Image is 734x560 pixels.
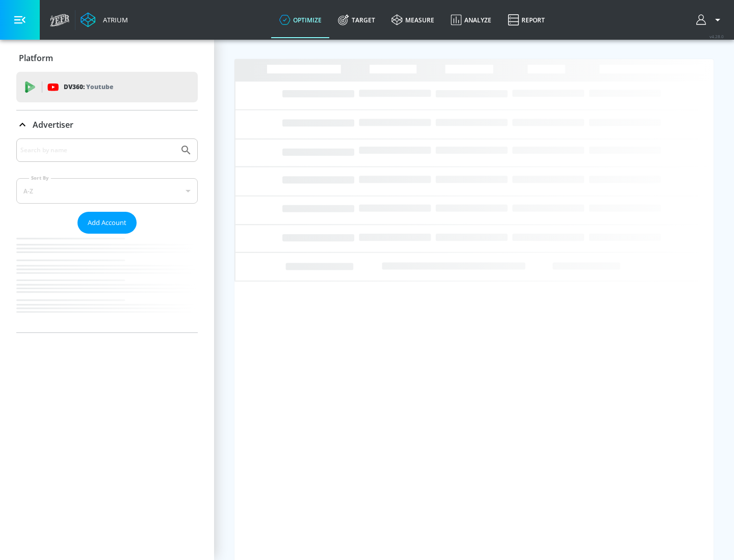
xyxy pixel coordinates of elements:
p: Youtube [86,81,113,92]
div: Atrium [99,15,128,24]
button: Add Account [77,212,137,234]
p: Advertiser [33,119,73,130]
div: DV360: Youtube [16,72,198,102]
a: Analyze [442,2,500,38]
span: v 4.28.0 [710,34,724,39]
a: Atrium [81,12,128,27]
div: Advertiser [16,138,198,332]
input: Search by name [20,144,175,157]
a: optimize [271,2,330,38]
p: Platform [19,52,53,64]
p: DV360: [64,81,113,93]
div: Platform [16,44,198,72]
div: A-Z [16,178,198,204]
a: Target [330,2,383,38]
label: Sort By [29,175,51,181]
a: Report [500,2,553,38]
nav: list of Advertiser [16,234,198,332]
div: Advertiser [16,110,198,139]
a: measure [383,2,442,38]
span: Add Account [88,217,126,229]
